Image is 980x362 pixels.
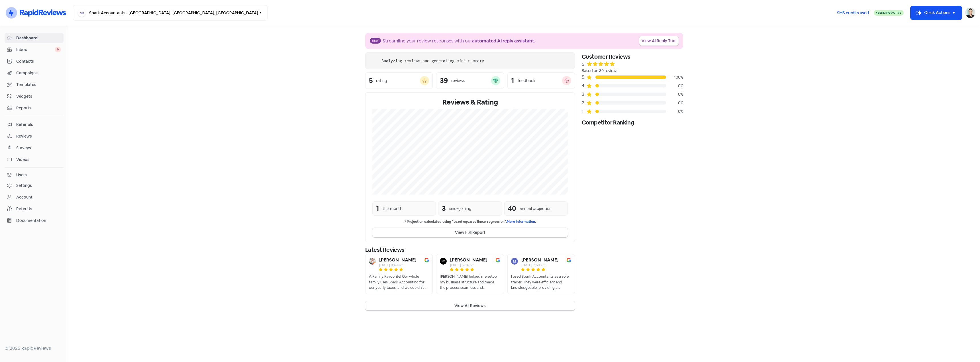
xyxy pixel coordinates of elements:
div: since joining [449,206,471,212]
div: 0% [666,109,683,114]
span: Documentation [16,218,61,224]
div: this month [383,206,402,212]
div: [DATE] 7:50 am [521,263,559,267]
div: 5 [582,74,586,81]
b: [PERSON_NAME] [450,258,487,262]
div: [PERSON_NAME] helped me setup my business structure and made the process seamless and stressfree.... [440,274,500,291]
div: 3 [442,203,446,214]
a: Widgets [5,91,64,102]
a: Reviews [5,131,64,142]
a: More information. [507,219,536,224]
a: Templates [5,79,64,90]
div: reviews [451,78,465,84]
button: Quick Actions [910,6,962,20]
a: Sending Active [874,9,904,16]
div: 0% [666,100,683,106]
button: View Full Report [372,228,568,237]
div: Based on 39 reviews [582,68,683,74]
span: SMS credits used [837,10,869,16]
a: 5rating [365,72,433,89]
div: Analyzing reviews and generating mini summary [381,58,484,64]
div: Settings [16,183,32,189]
div: 1 [582,108,586,115]
a: Account [5,192,64,203]
button: View All Reviews [365,301,575,310]
div: Customer Reviews [582,52,683,61]
div: 4 [582,82,586,89]
div: A Family Favourite! Our whole family uses Spark Accounting for our yearly taxes, and we couldn’t ... [369,274,429,291]
a: Inbox 0 [5,44,64,55]
div: I used Spark Accountants as a sole trader. They were efficient and knowledgeable, providing a con... [511,274,571,291]
div: 2 [582,99,586,106]
img: Image [424,258,429,262]
div: 0% [666,91,683,97]
a: Referrals [5,119,64,130]
img: Avatar [511,258,518,265]
a: 39reviews [436,72,504,89]
div: 100% [666,74,683,80]
span: Videos [16,157,61,163]
button: Spark Accountants - [GEOGRAPHIC_DATA], [GEOGRAPHIC_DATA], [GEOGRAPHIC_DATA] [73,5,268,21]
b: [PERSON_NAME] [521,258,559,262]
span: Campaigns [16,70,61,76]
div: Competitor Ranking [582,118,683,127]
b: [PERSON_NAME] [379,258,416,262]
div: Users [16,172,27,178]
div: annual projection [520,206,552,212]
div: Account [16,194,32,200]
div: Latest Reviews [365,246,575,254]
span: Contacts [16,58,61,64]
span: Dashboard [16,35,61,41]
span: Refer Us [16,206,61,212]
a: Settings [5,180,64,191]
span: Inbox [16,47,55,53]
div: rating [376,78,387,84]
span: Templates [16,82,61,88]
div: [DATE] 6:54 pm [450,263,487,267]
a: Dashboard [5,33,64,43]
div: 1 [511,77,514,84]
div: Reviews & Rating [372,97,568,107]
div: 40 [508,203,516,214]
span: Referrals [16,122,61,128]
a: View AI Reply Tool [639,36,679,46]
a: Videos [5,154,64,165]
div: 1 [376,203,379,214]
a: Contacts [5,56,64,67]
div: 0% [666,83,683,89]
b: automated AI reply assistant [472,38,534,44]
div: Streamline your review responses with our . [383,38,535,44]
div: 3 [582,91,586,98]
a: Refer Us [5,204,64,214]
span: New [370,38,381,44]
span: Surveys [16,145,61,151]
a: Campaigns [5,68,64,78]
img: User [965,8,975,18]
small: * Projection calculated using "Least squares linear regression". [372,219,568,224]
div: 5 [582,61,584,68]
img: Image [567,258,571,262]
img: Image [496,258,500,262]
div: [DATE] 8:49 am [379,263,416,267]
img: Avatar [440,258,447,265]
a: Documentation [5,215,64,226]
span: Reviews [16,133,61,139]
a: Reports [5,103,64,113]
span: Sending Active [878,11,901,15]
span: Widgets [16,93,61,99]
div: 5 [369,77,373,84]
span: Reports [16,105,61,111]
div: © 2025 RapidReviews [5,345,64,352]
a: Surveys [5,143,64,153]
div: 39 [440,77,448,84]
img: Avatar [369,258,376,265]
div: feedback [518,78,535,84]
a: Users [5,170,64,180]
a: 1feedback [507,72,575,89]
a: SMS credits used [832,9,874,15]
span: 0 [55,47,61,52]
